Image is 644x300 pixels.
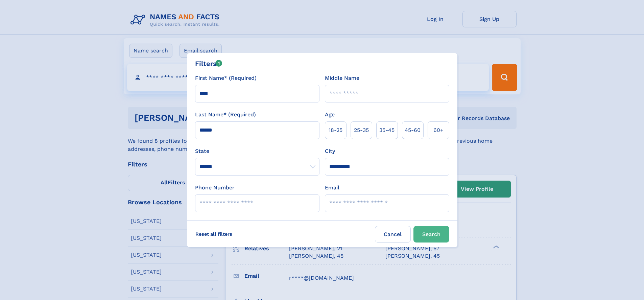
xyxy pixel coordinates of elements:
div: Filters [195,59,222,69]
label: City [325,147,335,155]
label: Cancel [375,226,411,243]
label: Reset all filters [191,226,237,242]
label: Phone Number [195,184,235,192]
label: Last Name* (Required) [195,111,256,119]
span: 60+ [433,126,444,134]
span: 35‑45 [379,126,395,134]
label: Age [325,111,335,119]
label: State [195,147,319,155]
span: 45‑60 [405,126,421,134]
label: Email [325,184,339,192]
button: Search [413,226,449,243]
span: 25‑35 [354,126,369,134]
label: First Name* (Required) [195,74,257,82]
label: Middle Name [325,74,359,82]
span: 18‑25 [329,126,342,134]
